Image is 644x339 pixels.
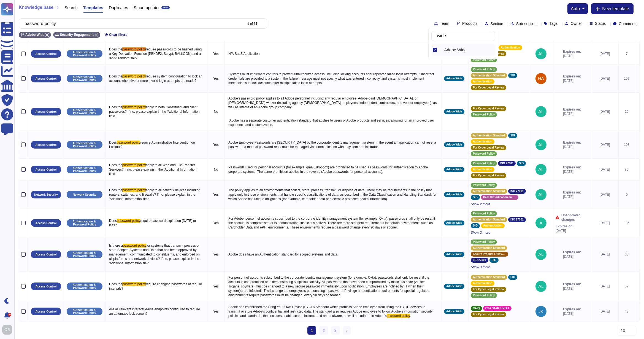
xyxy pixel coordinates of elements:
p: For personnel accounts subscribed to the corporate identity management system (for example, Okta)... [227,274,439,299]
span: Expires on: [563,74,581,79]
span: SIG [519,162,524,165]
span: require passwords to be hashed using a Key Derivation Function (PBKDF2, Scrypt, BALLOON) and a 32... [109,47,203,60]
p: Yes [210,192,222,197]
p: Yes [210,76,222,81]
span: auto [571,7,580,11]
span: ISO 27001 [500,162,513,165]
span: Password Policy [473,294,495,297]
span: Is there a [109,244,123,247]
span: Password Policy [473,152,495,155]
img: user [535,73,546,84]
span: CSA STAR Level 1 [485,307,509,310]
span: SIG [510,276,515,279]
p: Are all relevant interactive-use endpoints configured to require an automatic lock screen? [108,306,205,317]
span: for systems that transmit, process or store Scoped Systems and Data that has been approved by man... [109,244,201,265]
div: [DATE] [593,192,616,197]
span: Authentication [473,140,492,143]
span: . [410,314,411,318]
span: Does [109,219,117,223]
span: Show 3 more [471,265,527,269]
span: SIG [510,74,515,77]
span: password policy [122,74,146,78]
span: Expires on: [563,165,581,169]
span: password policy [117,141,140,144]
span: [DATE] [563,145,581,149]
span: password policy [122,105,146,109]
p: The policy applies to all environments that collect, store, process, transmit, or dispose of data... [227,187,439,203]
span: Data Classification and Handling Standard [483,196,516,199]
span: Status [595,21,606,25]
div: 9+ [8,313,11,316]
p: Authentication & Password Policy [69,142,101,147]
span: › [346,328,348,333]
p: N/A SaaS Application [227,50,439,57]
span: Products [462,21,477,25]
span: [DATE] [563,79,581,83]
span: Security Engagement [60,33,94,36]
p: Network Security [73,193,96,196]
span: Adobe Wide [446,193,462,196]
p: Authentication & Password Policy [69,51,101,57]
p: No [210,167,222,172]
span: Authentication [483,224,502,227]
span: password policy [387,314,410,318]
p: Access Control [35,285,56,288]
button: New template [591,3,634,14]
span: For Cyber Legal Review [473,288,504,291]
span: SIG [492,259,496,262]
span: 1 [307,326,316,335]
span: [DATE] [563,112,581,116]
span: Authentication Standard [473,247,505,249]
span: For Cyber Legal Review [473,107,504,110]
span: Expires on: [556,224,573,228]
div: 86 [621,167,632,172]
button: user [1,324,16,336]
p: Yes [210,221,222,225]
span: Does the [109,188,122,192]
span: password policy [123,244,146,247]
span: Adobe has established the Bring Your Own Device (BYOD) Standard which prohibits Adobe employee fr... [228,305,434,318]
div: [DATE] [593,76,616,81]
span: Duplicates [109,6,128,10]
span: SIG [473,224,478,227]
span: Password Policy [473,184,495,187]
img: user [535,249,546,260]
span: ISO 27001 [473,259,486,262]
div: [DATE] [593,142,616,147]
span: password policy [122,163,146,167]
span: apply to all Web and File Transfer Services? If no, please explain in the 'Additional Information... [109,163,198,176]
span: Expires on: [563,107,581,112]
span: Authentication Standard [473,218,505,221]
input: Search by keywords [434,31,495,41]
span: Expires on: [563,49,581,54]
span: [DATE] [563,311,581,316]
p: Authentication & Password Policy [69,308,101,314]
span: Authentication [473,282,492,285]
span: Does the [109,74,122,78]
div: 109 [621,76,632,81]
span: Adobe Wide [446,253,462,256]
span: [DATE] [563,195,581,199]
p: Yes [210,309,222,314]
div: [DATE] [593,221,616,225]
p: Passwords used for personal accounts (for example, gmail, dropbox) are prohibited to be used as p... [227,164,439,175]
span: For Cyber Legal Review [473,146,504,149]
span: Does [109,141,117,144]
div: 136 [621,221,632,225]
div: Adobe Wide [444,47,493,52]
span: Clear filters [109,33,127,36]
p: Yes [210,284,222,289]
p: Authentication & Password Policy [69,76,101,81]
span: password policy [122,282,146,286]
p: No [210,109,222,114]
input: Search by keywords [22,19,242,28]
span: For Cyber Legal Review [473,313,504,316]
img: user [535,48,546,59]
span: Authentication Standard [473,134,505,137]
span: [DATE] [563,169,581,174]
span: Expires on: [563,250,581,254]
p: Access Control [35,110,56,113]
span: SIG [510,134,515,137]
div: 103 [621,142,632,147]
div: [DATE] [593,284,616,289]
